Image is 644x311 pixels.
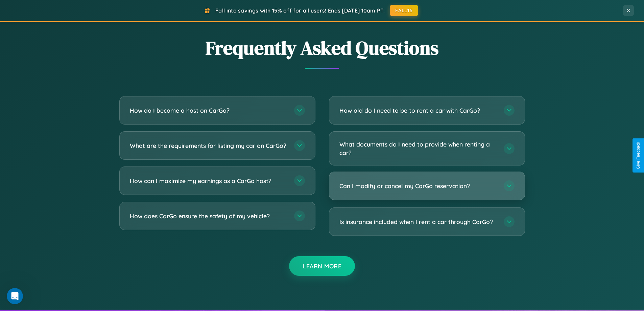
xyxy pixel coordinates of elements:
[636,142,641,169] div: Give Feedback
[339,182,497,190] h3: Can I modify or cancel my CarGo reservation?
[130,141,287,150] h3: What are the requirements for listing my car on CarGo?
[339,140,497,157] h3: What documents do I need to provide when renting a car?
[289,256,355,276] button: Learn More
[130,106,287,115] h3: How do I become a host on CarGo?
[7,288,23,304] iframe: Intercom live chat
[119,35,525,61] h2: Frequently Asked Questions
[215,7,385,14] span: Fall into savings with 15% off for all users! Ends [DATE] 10am PT.
[390,5,418,16] button: FALL15
[339,218,497,226] h3: Is insurance included when I rent a car through CarGo?
[130,212,287,220] h3: How does CarGo ensure the safety of my vehicle?
[130,177,287,185] h3: How can I maximize my earnings as a CarGo host?
[339,106,497,115] h3: How old do I need to be to rent a car with CarGo?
